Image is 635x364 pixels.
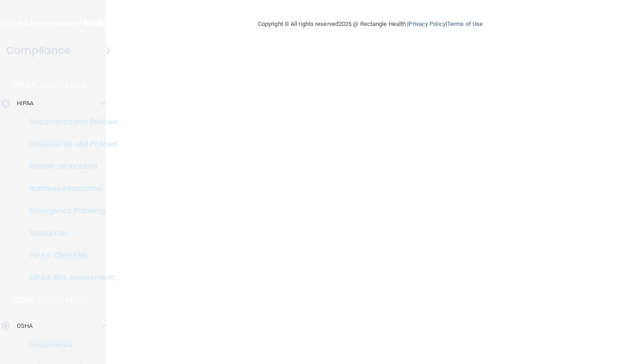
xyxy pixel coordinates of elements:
[41,79,90,90] p: Learn More!
[6,140,133,149] p: Documents and Policies
[40,294,90,306] p: Learn More!
[6,251,133,260] p: HIPAA Checklist
[13,79,36,90] p: HIPAA
[13,294,36,306] p: OSHA
[6,184,133,193] p: Business Associates
[6,162,133,171] p: Report an Incident
[17,320,32,332] p: OSHA
[6,117,133,127] p: Documents and Policies
[17,98,34,109] p: HIPAA
[6,206,133,216] p: Emergency Planning
[201,9,540,39] div: Copyright © All rights reserved 2025 @ Rectangle Health | |
[6,44,71,57] h4: Compliance
[6,229,133,238] p: Resources
[408,20,445,27] a: Privacy Policy
[6,273,133,282] p: HIPAA Risk Assessment
[447,20,483,27] a: Terms of Use
[6,340,133,349] p: Documents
